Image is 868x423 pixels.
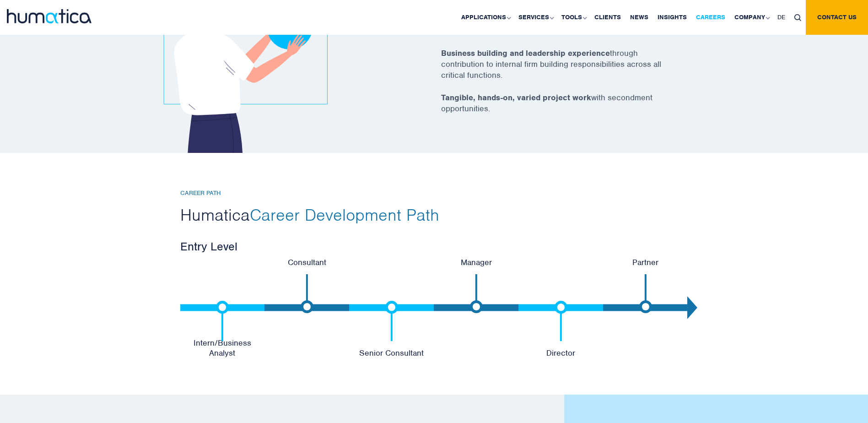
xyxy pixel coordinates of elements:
[441,48,610,58] strong: Business building and leadership experience
[518,348,603,358] p: Director
[434,257,518,267] p: Manager
[385,301,398,341] img: b_line
[441,92,591,103] strong: Tangible, hands-on, varied project work
[301,274,313,313] img: b_line2
[777,13,785,21] span: DE
[180,338,265,358] p: Intern/Business Analyst
[180,204,688,225] h2: Humatica
[216,301,229,341] img: b_line
[441,92,688,125] p: with secondment opportunities.
[687,296,697,319] img: Polygon
[250,204,439,225] span: Career Development Path
[555,301,567,341] img: b_line
[264,257,349,267] p: Consultant
[603,257,688,267] p: Partner
[349,348,434,358] p: Senior Consultant
[639,274,652,313] img: b_line2
[794,14,801,21] img: search_icon
[7,9,92,23] img: logo
[180,239,688,254] h3: Entry Level
[441,48,688,92] p: through contribution to internal firm building responsibilities across all critical functions.
[470,274,483,313] img: b_line2
[180,190,688,197] h6: CAREER PATH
